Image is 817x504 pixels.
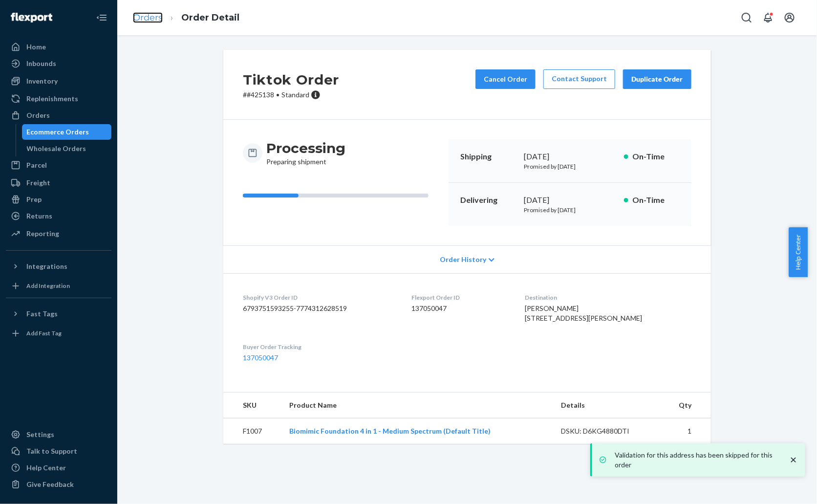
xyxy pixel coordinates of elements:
[661,393,711,418] th: Qty
[6,278,111,294] a: Add Integration
[440,255,486,264] span: Order History
[412,293,510,302] dt: Flexport Order ID
[125,3,247,32] ol: breadcrumbs
[26,262,67,271] div: Integrations
[6,108,111,123] a: Orders
[6,192,111,207] a: Prep
[26,76,58,86] div: Inventory
[758,8,778,27] button: Open notifications
[6,427,111,442] a: Settings
[26,42,46,52] div: Home
[27,144,86,153] div: Wholesale Orders
[26,94,78,104] div: Replenishments
[26,329,62,337] div: Add Fast Tag
[789,455,798,465] svg: close toast
[223,393,281,418] th: SKU
[26,211,52,221] div: Returns
[6,157,111,173] a: Parcel
[6,39,111,55] a: Home
[281,90,309,99] span: Standard
[22,141,112,156] a: Wholesale Orders
[6,477,111,492] button: Give Feedback
[6,226,111,241] a: Reporting
[6,443,111,459] a: Talk to Support
[475,69,536,89] button: Cancel Order
[26,229,59,239] div: Reporting
[26,309,58,319] div: Fast Tags
[661,418,711,444] td: 1
[26,178,50,188] div: Freight
[524,206,616,214] p: Promised by [DATE]
[6,259,111,274] button: Integrations
[6,460,111,476] a: Help Center
[26,463,66,473] div: Help Center
[780,8,799,27] button: Open account menu
[524,195,616,206] div: [DATE]
[561,426,653,436] div: DSKU: D6KG4880DTI
[266,139,345,157] h3: Processing
[243,343,396,351] dt: Buyer Order Tracking
[26,59,56,68] div: Inbounds
[243,69,339,90] h2: Tiktok Order
[22,124,112,140] a: Ecommerce Orders
[181,12,239,23] a: Order Detail
[27,127,89,137] div: Ecommerce Orders
[243,304,396,313] dd: 6793751593255-7774312628519
[6,56,111,71] a: Inbounds
[789,227,808,277] button: Help Center
[243,90,339,100] p: # #425138
[524,151,616,162] div: [DATE]
[11,13,52,22] img: Flexport logo
[6,326,111,341] a: Add Fast Tag
[623,69,691,89] button: Duplicate Order
[6,175,111,191] a: Freight
[524,162,616,171] p: Promised by [DATE]
[412,304,510,313] dd: 137050047
[26,160,47,170] div: Parcel
[615,450,779,470] p: Validation for this address has been skipped for this order
[554,393,661,418] th: Details
[6,306,111,322] button: Fast Tags
[460,151,516,162] p: Shipping
[26,282,70,290] div: Add Integration
[525,304,642,322] span: [PERSON_NAME] [STREET_ADDRESS][PERSON_NAME]
[26,446,77,456] div: Talk to Support
[6,91,111,107] a: Replenishments
[26,110,50,120] div: Orders
[6,208,111,224] a: Returns
[26,430,54,439] div: Settings
[543,69,615,89] a: Contact Support
[223,418,281,444] td: F1007
[632,151,680,162] p: On-Time
[632,195,680,206] p: On-Time
[26,480,74,489] div: Give Feedback
[276,90,279,99] span: •
[281,393,554,418] th: Product Name
[737,8,756,27] button: Open Search Box
[26,195,42,204] div: Prep
[92,8,111,27] button: Close Navigation
[243,353,278,362] a: 137050047
[631,74,683,84] div: Duplicate Order
[289,427,491,435] a: Biomimic Foundation 4 in 1 - Medium Spectrum (Default Title)
[243,293,396,302] dt: Shopify V3 Order ID
[460,195,516,206] p: Delivering
[266,139,345,167] div: Preparing shipment
[525,293,691,302] dt: Destination
[6,73,111,89] a: Inventory
[133,12,163,23] a: Orders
